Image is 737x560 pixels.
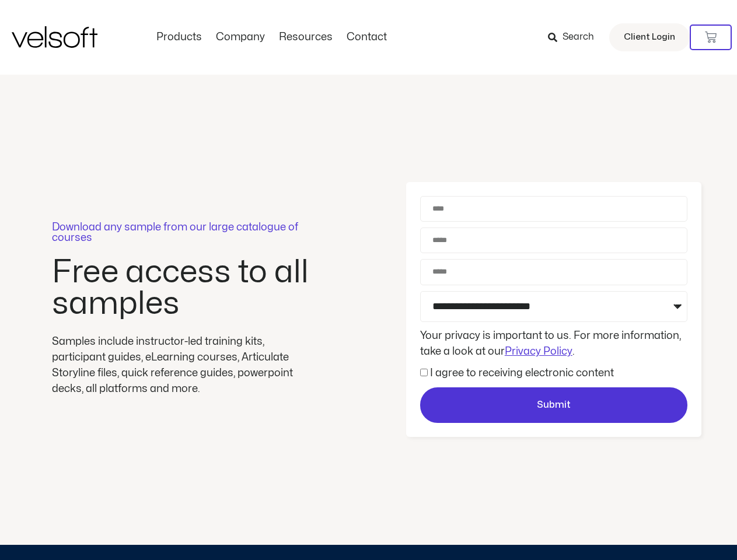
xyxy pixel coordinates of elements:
[52,257,315,320] h2: Free access to all samples
[340,31,394,44] a: ContactMenu Toggle
[272,31,340,44] a: ResourcesMenu Toggle
[52,334,315,397] div: Samples include instructor-led training kits, participant guides, eLearning courses, Articulate S...
[149,31,394,44] nav: Menu
[563,30,594,45] span: Search
[12,26,97,48] img: Velsoft Training Materials
[149,31,209,44] a: ProductsMenu Toggle
[505,346,572,356] a: Privacy Policy
[537,398,571,413] span: Submit
[420,387,687,423] button: Submit
[417,328,690,359] div: Your privacy is important to us. For more information, take a look at our .
[52,222,315,243] p: Download any sample from our large catalogue of courses
[430,368,614,378] label: I agree to receiving electronic content
[548,27,602,47] a: Search
[624,30,675,45] span: Client Login
[209,31,272,44] a: CompanyMenu Toggle
[609,23,690,51] a: Client Login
